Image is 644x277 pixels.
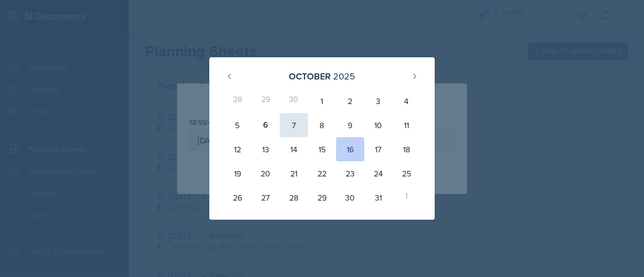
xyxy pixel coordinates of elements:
[392,161,421,186] div: 25
[392,186,421,210] div: 1
[252,113,280,137] div: 6
[308,113,336,137] div: 8
[392,89,421,113] div: 4
[308,161,336,186] div: 22
[280,186,308,210] div: 28
[308,89,336,113] div: 1
[364,161,392,186] div: 24
[364,89,392,113] div: 3
[252,137,280,161] div: 13
[364,137,392,161] div: 17
[223,137,252,161] div: 12
[289,69,331,83] div: October
[280,137,308,161] div: 14
[223,161,252,186] div: 19
[333,69,355,83] div: 2025
[392,113,421,137] div: 11
[308,186,336,210] div: 29
[392,137,421,161] div: 18
[252,89,280,113] div: 29
[336,186,364,210] div: 30
[336,113,364,137] div: 9
[252,161,280,186] div: 20
[308,137,336,161] div: 15
[252,186,280,210] div: 27
[364,186,392,210] div: 31
[364,113,392,137] div: 10
[223,113,252,137] div: 5
[280,113,308,137] div: 7
[336,89,364,113] div: 2
[223,89,252,113] div: 28
[336,161,364,186] div: 23
[336,137,364,161] div: 16
[280,89,308,113] div: 30
[223,186,252,210] div: 26
[280,161,308,186] div: 21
